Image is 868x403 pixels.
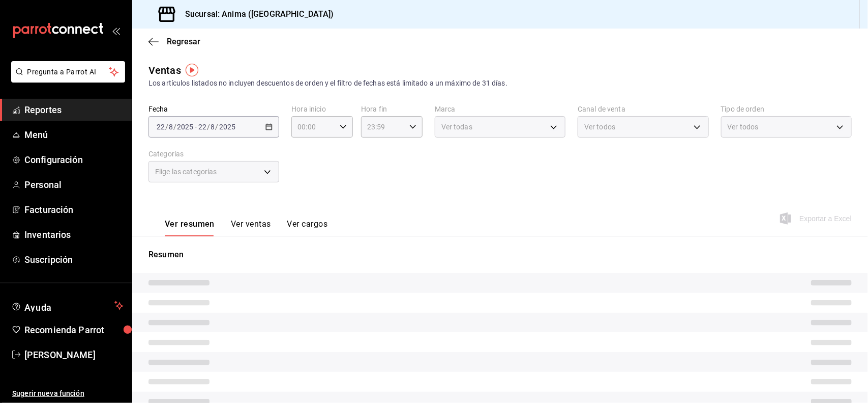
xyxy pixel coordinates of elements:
[287,219,328,236] button: Ver cargos
[441,122,472,132] span: Ver todas
[231,219,271,236] button: Ver ventas
[207,123,210,131] span: /
[578,106,708,113] label: Canal de venta
[435,106,565,113] label: Marca
[165,219,327,236] div: navigation tabs
[24,203,124,217] span: Facturación
[291,106,353,113] label: Hora inicio
[148,106,279,113] label: Fecha
[584,122,615,132] span: Ver todos
[24,348,124,362] span: [PERSON_NAME]
[148,37,200,46] button: Regresar
[165,123,168,131] span: /
[186,64,198,76] img: Tooltip marker
[12,388,124,399] span: Sugerir nueva función
[211,123,216,131] input: --
[24,153,124,167] span: Configuración
[721,106,852,113] label: Tipo de orden
[24,323,124,337] span: Recomienda Parrot
[24,253,124,266] span: Suscripción
[167,37,200,46] span: Regresar
[165,219,215,236] button: Ver resumen
[198,123,207,131] input: --
[177,8,334,20] h3: Sucursal: Anima ([GEOGRAPHIC_DATA])
[155,167,217,177] span: Elige las categorías
[361,106,423,113] label: Hora fin
[728,122,759,132] span: Ver todos
[219,123,236,131] input: ----
[24,228,124,241] span: Inventarios
[148,249,852,261] p: Resumen
[24,103,124,117] span: Reportes
[24,178,124,192] span: Personal
[148,63,181,78] div: Ventas
[216,123,219,131] span: /
[168,123,173,131] input: --
[156,123,165,131] input: --
[173,123,176,131] span: /
[148,78,852,89] div: Los artículos listados no incluyen descuentos de orden y el filtro de fechas está limitado a un m...
[24,128,124,142] span: Menú
[176,123,194,131] input: ----
[11,61,125,83] button: Pregunta a Parrot AI
[112,26,120,35] button: open_drawer_menu
[24,300,110,312] span: Ayuda
[27,67,109,77] span: Pregunta a Parrot AI
[148,151,279,158] label: Categorías
[195,123,197,131] span: -
[7,74,125,85] a: Pregunta a Parrot AI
